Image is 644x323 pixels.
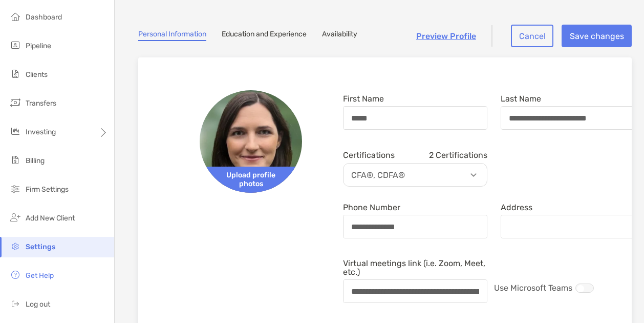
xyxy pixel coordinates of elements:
span: Upload profile photos [200,167,302,193]
img: transfers icon [9,96,22,109]
img: logout icon [9,297,22,310]
button: Save changes [562,25,632,47]
img: billing icon [9,154,22,166]
span: Get Help [26,271,54,280]
img: firm-settings icon [9,183,22,195]
span: Transfers [26,99,56,108]
span: Add New Client [26,214,75,223]
span: 2 Certifications [429,150,487,160]
label: First Name [343,94,384,103]
img: add_new_client icon [9,211,22,224]
p: CFA®, CDFA® [346,169,489,181]
span: Clients [26,70,48,79]
img: dashboard icon [9,10,22,23]
span: Use Microsoft Teams [494,283,572,293]
img: pipeline icon [9,39,22,51]
img: investing icon [9,125,22,137]
span: Settings [26,243,55,251]
span: Investing [26,128,56,136]
button: Cancel [511,25,553,47]
label: Virtual meetings link (i.e. Zoom, Meet, etc.) [343,259,487,276]
img: Avatar [200,90,302,193]
label: Phone Number [343,203,400,212]
span: Billing [26,156,45,165]
a: Preview Profile [416,31,476,41]
img: settings icon [9,240,22,252]
a: Personal Information [138,30,206,41]
span: Dashboard [26,13,62,22]
img: get-help icon [9,269,22,281]
label: Address [501,203,532,212]
label: Last Name [501,94,541,103]
img: clients icon [9,68,22,80]
div: Certifications [343,150,487,160]
a: Availability [322,30,357,41]
span: Pipeline [26,42,51,50]
span: Firm Settings [26,185,69,194]
a: Education and Experience [222,30,307,41]
span: Log out [26,300,50,309]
